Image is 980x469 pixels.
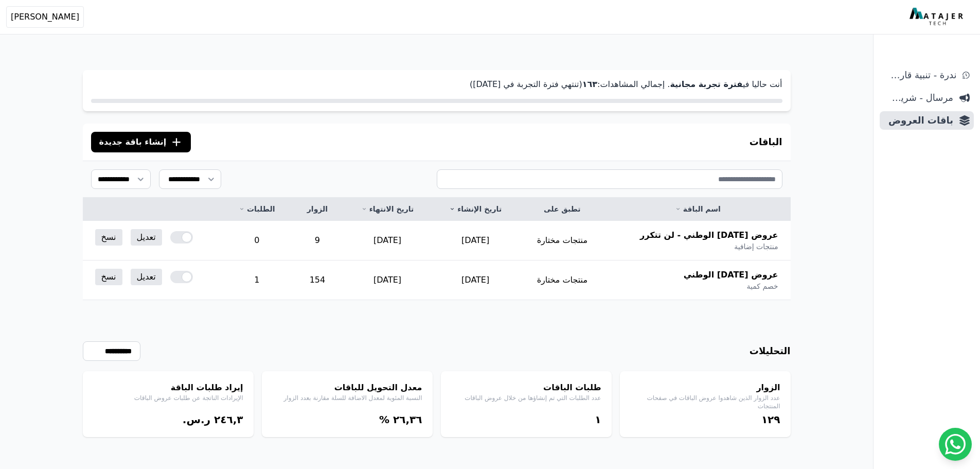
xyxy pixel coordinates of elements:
[582,79,597,89] strong: ١٦۳
[235,204,279,214] a: الطلبات
[95,229,122,246] a: نسخ
[746,281,778,291] span: خصم كمية
[884,113,953,128] span: باقات العروض
[750,344,791,358] h3: التحليلات
[617,204,778,214] a: اسم الباقة
[451,394,601,402] p: عدد الطلبات التي تم إنشاؤها من خلال عروض الباقات
[183,413,210,426] span: ر.س.
[884,68,956,82] span: ندرة - تنبية قارب علي النفاذ
[131,269,162,285] a: تعديل
[432,260,520,300] td: [DATE]
[393,413,422,426] bdi: ٢٦,۳٦
[520,221,605,260] td: منتجات مختارة
[432,221,520,260] td: [DATE]
[131,229,162,246] a: تعديل
[630,381,780,394] h4: الزوار
[11,11,79,23] span: [PERSON_NAME]
[272,381,422,394] h4: معدل التحويل للباقات
[343,260,432,300] td: [DATE]
[343,221,432,260] td: [DATE]
[684,269,778,281] span: عروض [DATE] الوطني
[451,381,601,394] h4: طلبات الباقات
[222,221,292,260] td: 0
[520,198,605,221] th: تطبق على
[292,198,344,221] th: الزوار
[292,221,344,260] td: 9
[444,204,507,214] a: تاريخ الإنشاء
[272,394,422,402] p: النسبة المئوية لمعدل الاضافة للسلة مقارنة بعدد الزوار
[750,135,782,149] h3: الباقات
[884,91,953,105] span: مرسال - شريط دعاية
[95,269,122,285] a: نسخ
[355,204,419,214] a: تاريخ الانتهاء
[222,260,292,300] td: 1
[91,132,191,152] button: إنشاء باقة جديدة
[670,79,742,89] strong: فترة تجربة مجانية
[630,412,780,427] div: ١٢٩
[214,413,243,426] bdi: ٢٤٦,۳
[520,260,605,300] td: منتجات مختارة
[640,229,778,241] span: عروض [DATE] الوطني - لن تتكرر
[910,8,966,26] img: MatajerTech Logo
[379,413,389,426] span: %
[93,381,243,394] h4: إيراد طلبات الباقة
[99,136,167,148] span: إنشاء باقة جديدة
[451,412,601,427] div: ١
[91,78,782,91] p: أنت حاليا في . إجمالي المشاهدات: (تنتهي فترة التجربة في [DATE])
[734,241,778,252] span: منتجات إضافية
[93,394,243,402] p: الإيرادات الناتجة عن طلبات عروض الباقات
[6,6,84,28] button: [PERSON_NAME]
[292,260,344,300] td: 154
[630,394,780,410] p: عدد الزوار الذين شاهدوا عروض الباقات في صفحات المنتجات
